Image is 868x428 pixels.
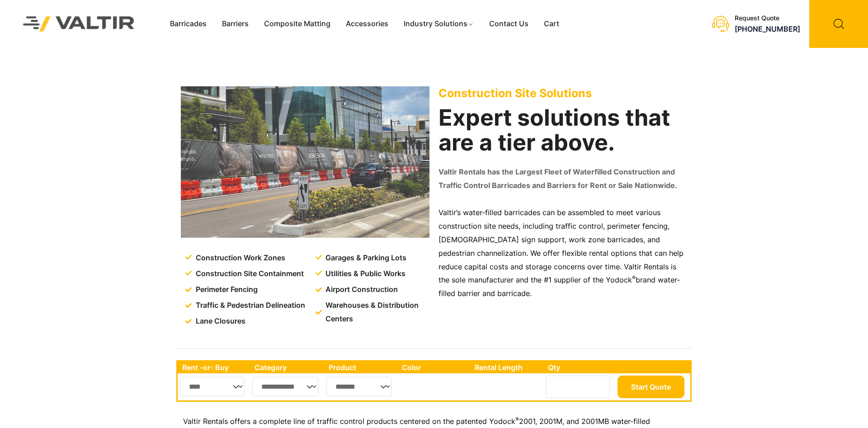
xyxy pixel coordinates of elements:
a: Barricades [162,17,214,31]
div: Request Quote [735,14,800,22]
p: Valtir’s water-filled barricades can be assembled to meet various construction site needs, includ... [439,206,687,301]
a: Industry Solutions [396,17,481,31]
span: Construction Work Zones [193,251,285,265]
sup: ® [515,416,519,423]
th: Rent -or- Buy [178,362,250,373]
p: Valtir Rentals has the Largest Fleet of Waterfilled Construction and Traffic Control Barricades a... [439,165,687,193]
a: [PHONE_NUMBER] [735,24,800,33]
span: Perimeter Fencing [193,283,258,296]
th: Rental Length [470,362,543,373]
a: Barriers [214,17,256,31]
a: Cart [536,17,567,31]
span: Valtir Rentals offers a complete line of traffic control products centered on the patented Yodock [183,417,515,426]
th: Color [397,362,470,373]
a: Accessories [338,17,396,31]
span: Construction Site Containment [193,267,304,281]
span: Lane Closures [193,315,245,328]
img: Valtir Rentals [11,5,146,43]
th: Product [324,362,398,373]
th: Category [250,362,324,373]
a: Composite Matting [256,17,338,31]
span: Airport Construction [323,283,398,296]
button: Start Quote [618,376,684,398]
p: Construction Site Solutions [439,86,687,100]
span: Garages & Parking Lots [323,251,406,265]
h2: Expert solutions that are a tier above. [439,105,687,155]
a: Contact Us [481,17,536,31]
th: Qty [543,362,615,373]
span: Traffic & Pedestrian Delineation [193,299,305,312]
span: Utilities & Public Works [323,267,406,281]
span: Warehouses & Distribution Centers [323,299,431,326]
sup: ® [632,274,636,281]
